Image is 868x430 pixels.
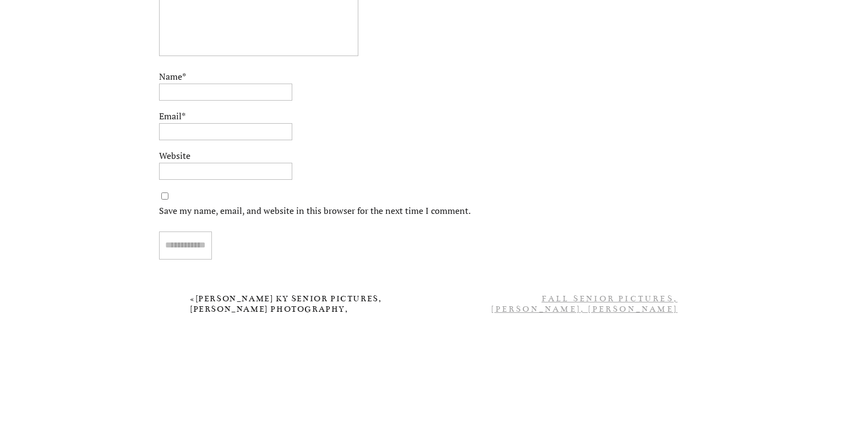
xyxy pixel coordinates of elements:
[159,70,604,83] label: Name
[446,294,678,310] nav: »
[190,294,421,310] nav: «
[491,294,678,324] a: Fall Senior Pictures, [PERSON_NAME], [PERSON_NAME] Photography
[159,204,604,217] label: Save my name, email, and website in this browser for the next time I comment.
[159,149,604,162] label: Website
[159,109,604,123] label: Email
[190,294,381,324] a: [PERSON_NAME] KY Senior Pictures, [PERSON_NAME] Photography, [PERSON_NAME], [GEOGRAPHIC_DATA]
